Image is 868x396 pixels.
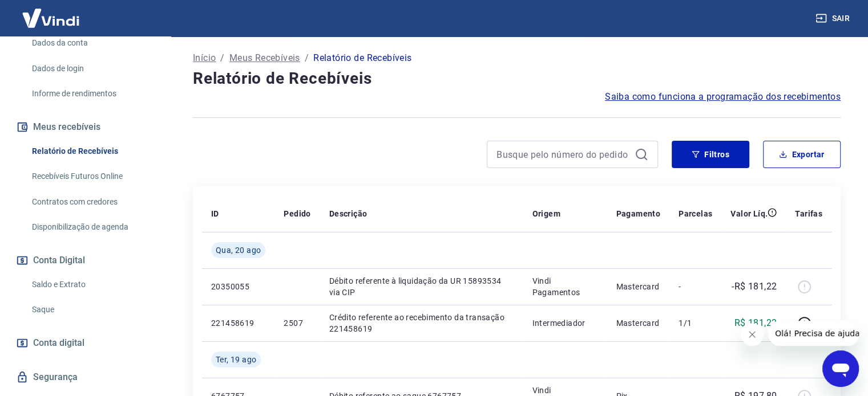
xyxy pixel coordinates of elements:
[14,1,88,35] img: Vindi
[329,312,514,334] p: Crédito referente ao recebimento da transação 221458619
[679,208,712,219] p: Parcelas
[211,317,265,329] p: 221458619
[27,273,157,296] a: Saldo e Extrato
[193,51,216,65] a: Início
[14,115,157,140] button: Meus recebíveis
[27,298,157,321] a: Saque
[616,281,660,292] p: Mastercard
[730,208,768,219] p: Valor Líq.
[14,248,157,273] button: Conta Digital
[532,317,598,329] p: Intermediador
[27,31,157,55] a: Dados da conta
[27,82,157,105] a: Informe de rendimentos
[305,51,309,65] p: /
[768,321,859,346] iframe: Mensagem da empresa
[284,317,310,329] p: 2507
[672,141,749,168] button: Filtros
[679,317,712,329] p: 1/1
[220,51,224,65] p: /
[216,244,261,256] span: Qua, 20 ago
[605,90,841,104] a: Saiba como funciona a programação dos recebimentos
[732,280,777,293] p: -R$ 181,22
[27,190,157,214] a: Contratos com credores
[496,146,630,163] input: Busque pelo número do pedido
[329,208,368,219] p: Descrição
[14,330,157,356] a: Conta digital
[14,365,157,390] a: Segurança
[27,140,157,163] a: Relatório de Recebíveis
[616,208,660,219] p: Pagamento
[7,8,96,17] span: Olá! Precisa de ajuda?
[27,215,157,239] a: Disponibilização de agenda
[679,281,712,292] p: -
[33,335,84,351] span: Conta digital
[822,350,859,387] iframe: Botão para abrir a janela de mensagens
[229,51,300,65] a: Meus Recebíveis
[795,208,822,219] p: Tarifas
[211,281,265,292] p: 20350055
[734,316,777,330] p: R$ 181,22
[193,67,841,90] h4: Relatório de Recebíveis
[216,354,256,365] span: Ter, 19 ago
[27,57,157,80] a: Dados de login
[211,208,219,219] p: ID
[532,275,598,298] p: Vindi Pagamentos
[616,317,660,329] p: Mastercard
[329,275,514,298] p: Débito referente à liquidação da UR 15893534 via CIP
[284,208,310,219] p: Pedido
[532,208,560,219] p: Origem
[763,141,841,168] button: Exportar
[813,8,854,29] button: Sair
[741,323,764,346] iframe: Fechar mensagem
[27,165,157,188] a: Recebíveis Futuros Online
[313,51,411,65] p: Relatório de Recebíveis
